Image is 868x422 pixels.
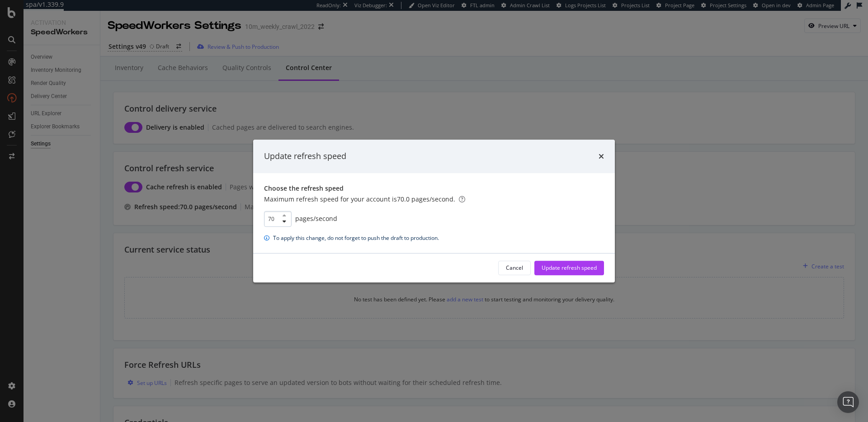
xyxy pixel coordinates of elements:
[506,264,523,272] div: Cancel
[264,184,604,193] div: Choose the refresh speed
[264,234,604,242] div: info banner
[534,261,604,275] button: Update refresh speed
[542,264,597,272] div: Update refresh speed
[264,211,604,227] div: pages /second
[253,140,615,282] div: modal
[264,150,346,162] div: Update refresh speed
[837,391,859,413] div: Open Intercom Messenger
[498,261,531,275] button: Cancel
[273,234,439,242] div: To apply this change, do not forget to push the draft to production.
[264,184,604,204] div: Maximum refresh speed for your account is 70.0 pages /second.
[599,150,604,162] div: times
